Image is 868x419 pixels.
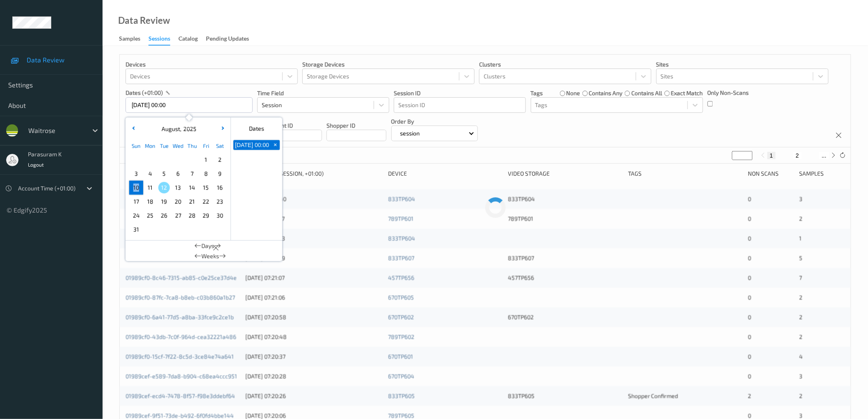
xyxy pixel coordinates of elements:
[799,215,803,222] span: 2
[388,314,414,321] a: 670TP602
[201,252,219,260] span: Weeks
[388,353,413,360] a: 670TP601
[144,168,156,179] span: 4
[129,222,143,236] div: Choose Sunday August 31 of 2025
[185,181,199,195] div: Choose Thursday August 14 of 2025
[186,182,198,193] span: 14
[130,196,142,207] span: 17
[799,169,845,178] div: Samples
[245,293,382,302] div: [DATE] 07:21:06
[271,140,280,150] button: +
[186,168,198,179] span: 7
[628,392,678,399] span: Shopper Confirmed
[531,89,543,97] p: Tags
[767,152,776,159] button: 1
[130,168,142,179] span: 3
[200,182,212,193] span: 15
[126,353,234,360] a: 01989cf0-15cf-7f22-8c5d-3ce84e74a641
[157,167,171,181] div: Choose Tuesday August 05 of 2025
[748,274,751,281] span: 0
[388,169,502,178] div: Device
[793,152,802,159] button: 2
[388,195,415,202] a: 833TP604
[508,274,622,282] div: 457TP656
[799,235,802,242] span: 1
[391,117,478,126] p: Order By
[200,210,212,221] span: 29
[479,60,651,69] p: Clusters
[129,139,143,153] div: Sun
[748,215,751,222] span: 0
[245,333,382,341] div: [DATE] 07:20:48
[214,182,226,193] span: 16
[158,196,170,207] span: 19
[245,392,382,400] div: [DATE] 07:20:26
[185,139,199,153] div: Thu
[160,125,180,132] span: August
[171,139,185,153] div: Wed
[158,182,170,193] span: 12
[199,208,213,222] div: Choose Friday August 29 of 2025
[185,195,199,208] div: Choose Thursday August 21 of 2025
[126,274,237,281] a: 01989cf0-8c46-7315-ab85-c0e25ce37d4e
[245,313,382,321] div: [DATE] 07:20:58
[589,89,623,97] label: contains any
[748,314,751,321] span: 0
[388,254,414,261] a: 833TP607
[508,313,622,321] div: 670TP602
[388,215,413,222] a: 789TP601
[130,210,142,221] span: 24
[631,89,662,97] label: contains all
[748,333,751,340] span: 0
[214,154,226,165] span: 2
[171,222,185,236] div: Choose Wednesday September 03 of 2025
[656,60,829,69] p: Sites
[148,33,178,46] a: Sessions
[748,412,751,419] span: 0
[186,196,198,207] span: 21
[799,333,803,340] span: 2
[819,152,829,159] button: ...
[394,89,526,97] p: Session ID
[200,168,212,179] span: 8
[213,195,227,208] div: Choose Saturday August 23 of 2025
[708,89,749,97] p: Only Non-Scans
[799,195,803,202] span: 3
[302,60,475,69] p: Storage Devices
[213,222,227,236] div: Choose Saturday September 06 of 2025
[143,139,157,153] div: Mon
[199,167,213,181] div: Choose Friday August 08 of 2025
[245,169,382,178] div: Timestamp (Session, +01:00)
[143,181,157,195] div: Choose Monday August 11 of 2025
[157,208,171,222] div: Choose Tuesday August 26 of 2025
[126,373,237,380] a: 01989cef-e589-7da8-b904-c68ea4ccc951
[799,353,803,360] span: 4
[262,121,322,130] p: Assistant ID
[748,254,751,261] span: 0
[199,195,213,208] div: Choose Friday August 22 of 2025
[245,234,382,243] div: [DATE] 07:21:33
[245,254,382,262] div: [DATE] 07:21:09
[748,195,751,202] span: 0
[388,412,414,419] a: 789TP605
[388,294,414,301] a: 670TP605
[388,392,415,399] a: 833TP605
[157,181,171,195] div: Choose Tuesday August 12 of 2025
[118,16,170,25] div: Data Review
[799,373,803,380] span: 3
[199,139,213,153] div: Fri
[181,125,196,132] span: 2025
[799,314,803,321] span: 2
[144,210,156,221] span: 25
[245,372,382,380] div: [DATE] 07:20:28
[129,195,143,208] div: Choose Sunday August 17 of 2025
[178,34,198,45] div: Catalog
[566,89,580,97] label: none
[126,294,235,301] a: 01989cf0-87fc-7ca8-b8eb-c03b860a1b27
[671,89,703,97] label: exact match
[799,254,803,261] span: 5
[129,181,143,195] div: Choose Sunday August 10 of 2025
[130,182,142,193] span: 10
[213,139,227,153] div: Sat
[160,125,196,133] div: ,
